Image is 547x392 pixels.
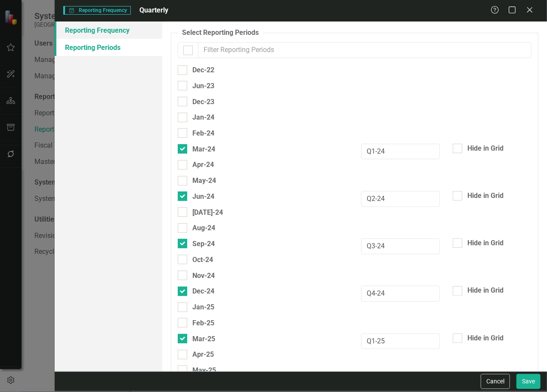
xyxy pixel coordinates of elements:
[192,207,223,218] div: [DATE]-24
[192,318,214,328] div: Feb-25
[192,65,214,75] div: Dec-22
[481,374,510,389] button: Cancel
[192,96,214,107] div: Dec-23
[192,128,214,139] div: Feb-24
[192,286,214,296] div: Dec-24
[467,333,504,343] div: Hide in Grid
[192,112,214,123] div: Jan-24
[467,238,504,248] div: Hide in Grid
[192,159,214,170] div: Apr-24
[192,302,214,312] div: Jan-25
[516,374,541,389] button: Save
[192,144,215,154] div: Mar-24
[192,365,216,376] div: May-25
[467,191,504,201] div: Hide in Grid
[361,333,440,349] input: Mar-25
[192,254,213,265] div: Oct-24
[55,22,162,39] a: Reporting Frequency
[467,144,504,154] div: Hide in Grid
[192,349,214,360] div: Apr-25
[361,144,440,160] input: Mar-24
[192,333,215,344] div: Mar-25
[192,80,214,91] div: Jun-23
[192,191,214,202] div: Jun-24
[178,28,263,38] legend: Select Reporting Periods
[192,222,215,233] div: Aug-24
[361,191,440,207] input: Jun-24
[192,270,215,281] div: Nov-24
[198,42,532,58] input: Filter Reporting Periods
[467,286,504,296] div: Hide in Grid
[55,39,162,56] a: Reporting Periods
[139,6,168,14] span: Quarterly
[361,238,440,254] input: Sep-24
[63,6,131,15] span: Reporting Frequency
[192,238,215,249] div: Sep-24
[361,286,440,302] input: Dec-24
[192,175,216,186] div: May-24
